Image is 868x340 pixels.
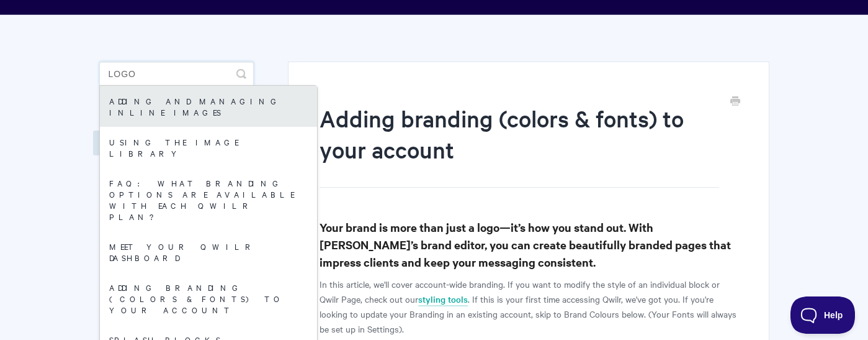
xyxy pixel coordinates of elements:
[790,296,856,334] iframe: Toggle Customer Support
[100,127,317,168] a: Using the image library
[93,131,233,155] a: Setting up your Branding
[320,219,737,271] h3: Your brand is more than just a logo—it’s how you stand out. With [PERSON_NAME]’s brand editor, yo...
[100,272,317,324] a: Adding branding (colors & fonts) to your account
[100,168,317,231] a: FAQ: What branding options are available with each Qwilr plan?
[730,95,740,109] a: Print this Article
[100,231,317,272] a: Meet your Qwilr Dashboard
[418,293,468,306] a: styling tools
[320,103,718,188] h1: Adding branding (colors & fonts) to your account
[320,277,737,336] p: In this article, we'll cover account-wide branding. If you want to modify the style of an individ...
[100,86,317,127] a: Adding and managing inline images
[99,62,254,86] input: Search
